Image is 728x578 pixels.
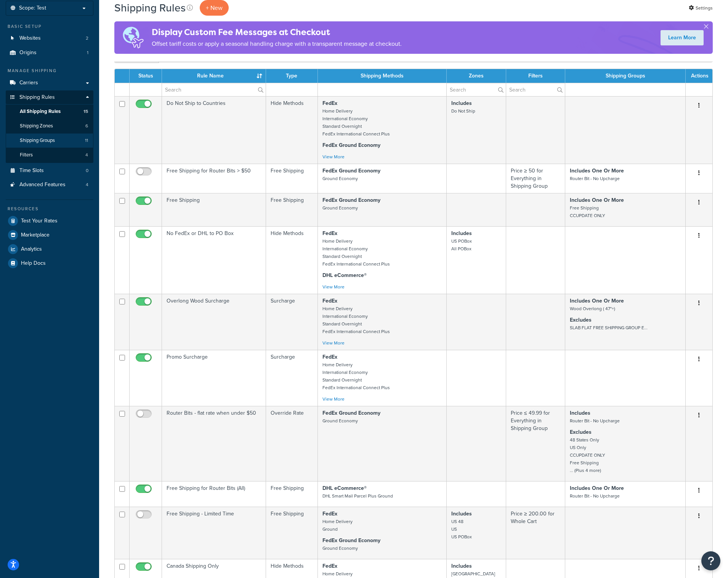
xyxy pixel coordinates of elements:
[114,0,186,15] h1: Shipping Rules
[6,119,93,133] li: Shipping Zones
[322,153,345,160] a: View More
[322,510,337,518] strong: FedEx
[19,182,66,188] span: Advanced Features
[322,238,390,267] small: Home Delivery International Economy Standard Overnight FedEx International Connect Plus
[322,283,345,290] a: View More
[447,83,506,96] input: Search
[451,562,472,570] strong: Includes
[19,94,55,101] span: Shipping Rules
[322,562,337,570] strong: FedEx
[6,256,93,270] li: Help Docs
[20,152,33,158] span: Filters
[6,148,93,162] li: Filters
[162,69,266,83] th: Rule Name : activate to sort column ascending
[322,271,367,279] strong: DHL eCommerce®
[266,193,318,226] td: Free Shipping
[19,50,37,56] span: Origins
[447,69,506,83] th: Zones
[266,507,318,559] td: Free Shipping
[19,35,41,42] span: Websites
[266,164,318,193] td: Free Shipping
[20,108,61,115] span: All Shipping Rules
[506,406,565,481] td: Price ≤ 49.99 for Everything in Shipping Group
[6,228,93,242] a: Marketplace
[661,30,704,45] a: Learn More
[162,164,266,193] td: Free Shipping for Router Bits > $50
[162,507,266,559] td: Free Shipping - Limited Time
[19,80,38,86] span: Carriers
[162,481,266,507] td: Free Shipping for Router Bits (All)
[570,316,592,324] strong: Excludes
[6,46,93,60] a: Origins 1
[266,406,318,481] td: Override Rate
[86,35,88,42] span: 2
[21,260,46,267] span: Help Docs
[266,294,318,350] td: Surcharge
[322,141,380,149] strong: FedEx Ground Economy
[451,238,472,252] small: US POBox All POBox
[266,350,318,406] td: Surcharge
[6,105,93,119] a: All Shipping Rules 15
[6,134,93,148] li: Shipping Groups
[570,484,624,492] strong: Includes One Or More
[322,545,358,552] small: Ground Economy
[322,196,380,204] strong: FedEx Ground Economy
[506,507,565,559] td: Price ≥ 200.00 for Whole Cart
[570,167,624,175] strong: Includes One Or More
[322,409,380,417] strong: FedEx Ground Economy
[85,152,88,158] span: 4
[451,518,472,540] small: US 48 US US POBox
[6,68,93,74] div: Manage Shipping
[6,164,93,178] a: Time Slots 0
[6,178,93,192] a: Advanced Features 4
[6,46,93,60] li: Origins
[506,83,565,96] input: Search
[451,229,472,237] strong: Includes
[322,108,390,137] small: Home Delivery International Economy Standard Overnight FedEx International Connect Plus
[152,26,402,39] h4: Display Custom Fee Messages at Checkout
[162,226,266,294] td: No FedEx or DHL to PO Box
[162,406,266,481] td: Router Bits - flat rate when under $50
[6,23,93,30] div: Basic Setup
[322,340,345,346] a: View More
[570,409,590,417] strong: Includes
[6,105,93,119] li: All Shipping Rules
[570,196,624,204] strong: Includes One Or More
[21,232,50,238] span: Marketplace
[85,123,88,129] span: 6
[266,96,318,164] td: Hide Methods
[322,204,358,211] small: Ground Economy
[451,108,475,114] small: Do Not Ship
[20,137,55,144] span: Shipping Groups
[570,436,605,474] small: 48 States Only US Only CCUPDATE ONLY Free Shipping ... (Plus 4 more)
[701,551,720,570] button: Open Resource Center
[322,99,337,107] strong: FedEx
[86,167,88,174] span: 0
[6,31,93,45] li: Websites
[6,242,93,256] a: Analytics
[565,69,686,83] th: Shipping Groups
[21,246,42,253] span: Analytics
[686,69,712,83] th: Actions
[6,76,93,90] a: Carriers
[322,353,337,361] strong: FedEx
[318,69,447,83] th: Shipping Methods
[570,204,605,219] small: Free Shipping CCUPDATE ONLY
[6,164,93,178] li: Time Slots
[83,108,88,115] span: 15
[322,175,358,182] small: Ground Economy
[6,90,93,105] a: Shipping Rules
[322,417,358,424] small: Ground Economy
[322,484,367,492] strong: DHL eCommerce®
[266,69,318,83] th: Type
[570,417,620,424] small: Router Bit - No Upcharge
[152,39,402,49] p: Offset tariff costs or apply a seasonal handling charge with a transparent message at checkout.
[6,134,93,148] a: Shipping Groups 11
[570,324,648,331] small: SLAB FLAT FREE SHIPPING GROUP E...
[162,350,266,406] td: Promo Surcharge
[322,518,353,533] small: Home Delivery Ground
[322,229,337,237] strong: FedEx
